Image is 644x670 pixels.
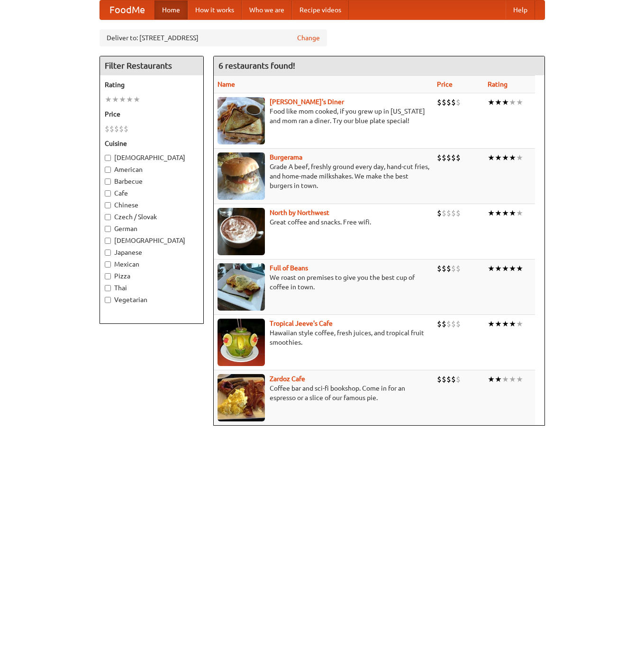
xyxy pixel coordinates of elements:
[105,153,199,162] label: [DEMOGRAPHIC_DATA]
[516,263,523,274] li: ★
[516,374,523,384] li: ★
[488,208,495,218] li: ★
[105,238,111,244] input: [DEMOGRAPHIC_DATA]
[105,259,199,269] label: Mexican
[509,374,516,384] li: ★
[218,217,429,227] p: Great coffee and snacks. Free wifi.
[270,264,308,272] a: Full of Beans
[124,124,128,134] li: $
[516,97,523,107] li: ★
[446,208,451,218] li: $
[442,208,446,218] li: $
[495,208,502,218] li: ★
[516,152,523,163] li: ★
[502,97,509,107] li: ★
[218,80,235,88] a: Name
[446,263,451,274] li: $
[506,0,535,19] a: Help
[105,212,199,222] label: Czech / Slovak
[109,124,114,134] li: $
[154,0,188,19] a: Home
[270,98,344,106] a: [PERSON_NAME]'s Diner
[105,271,199,281] label: Pizza
[105,250,111,256] input: Japanese
[502,374,509,384] li: ★
[456,97,461,107] li: $
[516,319,523,329] li: ★
[509,263,516,274] li: ★
[270,375,305,383] a: Zardoz Cafe
[105,155,111,161] input: [DEMOGRAPHIC_DATA]
[105,248,199,257] label: Japanese
[218,208,265,255] img: north.jpg
[446,97,451,107] li: $
[451,374,456,384] li: $
[509,97,516,107] li: ★
[292,0,349,19] a: Recipe videos
[297,33,320,43] a: Change
[451,97,456,107] li: $
[495,374,502,384] li: ★
[442,152,446,163] li: $
[270,153,302,161] a: Burgerama
[126,94,133,105] li: ★
[488,152,495,163] li: ★
[495,263,502,274] li: ★
[502,263,509,274] li: ★
[437,263,442,274] li: $
[218,273,429,292] p: We roast on premises to give you the best cup of coffee in town.
[105,80,199,89] h5: Rating
[442,319,446,329] li: $
[218,384,429,402] p: Coffee bar and sci-fi bookshop. Come in for an espresso or a slice of our famous pie.
[437,97,442,107] li: $
[451,319,456,329] li: $
[488,319,495,329] li: ★
[437,374,442,384] li: $
[456,374,461,384] li: $
[105,124,109,134] li: $
[100,29,327,46] div: Deliver to: [STREET_ADDRESS]
[100,0,154,19] a: FoodMe
[502,208,509,218] li: ★
[105,285,111,291] input: Thai
[105,273,111,279] input: Pizza
[437,152,442,163] li: $
[218,263,265,311] img: beans.jpg
[218,162,429,190] p: Grade A beef, freshly ground every day, hand-cut fries, and home-made milkshakes. We make the bes...
[218,107,429,125] p: Food like mom cooked, if you grew up in [US_STATE] and mom ran a diner. Try our blue plate special!
[242,0,292,19] a: Who we are
[437,319,442,329] li: $
[105,94,112,105] li: ★
[114,124,119,134] li: $
[437,208,442,218] li: $
[509,319,516,329] li: ★
[105,165,199,174] label: American
[105,202,111,208] input: Chinese
[105,139,199,148] h5: Cuisine
[270,209,329,216] a: North by Northwest
[509,152,516,163] li: ★
[112,94,119,105] li: ★
[451,152,456,163] li: $
[446,319,451,329] li: $
[105,109,199,119] h5: Price
[442,97,446,107] li: $
[105,190,111,197] input: Cafe
[105,283,199,293] label: Thai
[442,374,446,384] li: $
[495,319,502,329] li: ★
[105,214,111,220] input: Czech / Slovak
[509,208,516,218] li: ★
[218,319,265,366] img: jeeves.jpg
[270,320,333,327] a: Tropical Jeeve's Cafe
[451,263,456,274] li: $
[502,319,509,329] li: ★
[218,152,265,200] img: burgerama.jpg
[488,263,495,274] li: ★
[218,328,429,347] p: Hawaiian style coffee, fresh juices, and tropical fruit smoothies.
[516,208,523,218] li: ★
[456,319,461,329] li: $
